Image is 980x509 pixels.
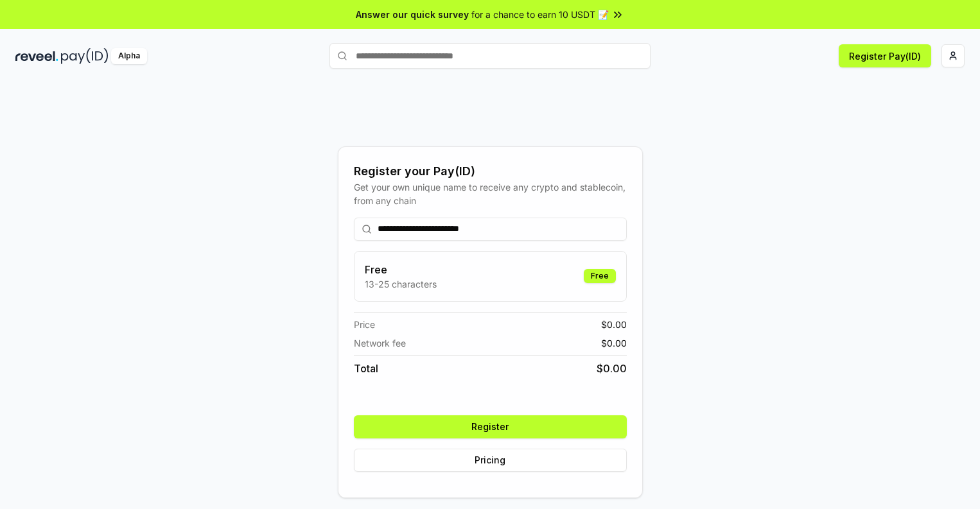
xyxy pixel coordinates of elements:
[354,361,378,376] span: Total
[15,48,58,64] img: reveel_dark
[365,262,437,277] h3: Free
[471,8,609,21] span: for a chance to earn 10 USDT 📝
[354,449,627,472] button: Pricing
[61,48,109,64] img: pay_id
[356,8,469,21] span: Answer our quick survey
[839,44,931,67] button: Register Pay(ID)
[354,318,375,331] span: Price
[601,318,627,331] span: $ 0.00
[354,180,627,207] div: Get your own unique name to receive any crypto and stablecoin, from any chain
[584,269,616,283] div: Free
[597,361,627,376] span: $ 0.00
[354,415,627,438] button: Register
[365,277,437,291] p: 13-25 characters
[111,48,147,64] div: Alpha
[601,336,627,350] span: $ 0.00
[354,162,627,180] div: Register your Pay(ID)
[354,336,406,350] span: Network fee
